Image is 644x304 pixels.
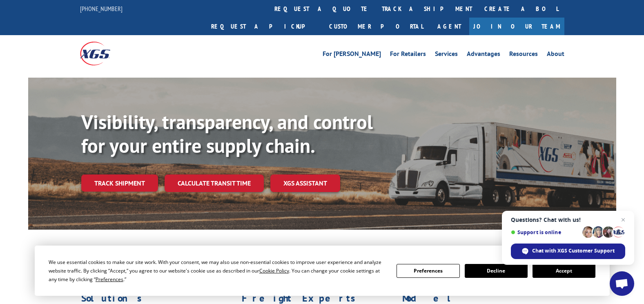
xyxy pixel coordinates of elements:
span: Preferences [96,276,123,283]
a: Resources [509,51,538,60]
a: For Retailers [390,51,426,60]
button: Decline [465,264,528,278]
div: We use essential cookies to make our site work. With your consent, we may also use non-essential ... [49,258,387,284]
div: Chat with XGS Customer Support [511,244,625,259]
a: For [PERSON_NAME] [323,51,381,60]
a: Services [435,51,458,60]
a: Calculate transit time [165,174,264,192]
a: Request a pickup [205,18,323,35]
a: Agent [429,18,469,35]
b: Visibility, transparency, and control for your entire supply chain. [81,109,373,158]
div: Open chat [610,271,634,296]
span: Questions? Chat with us! [511,217,625,223]
span: Cookie Policy [259,267,289,274]
span: Chat with XGS Customer Support [532,247,615,255]
a: Join Our Team [469,18,564,35]
button: Preferences [397,264,459,278]
a: About [547,51,564,60]
a: Track shipment [81,174,158,192]
div: Cookie Consent Prompt [35,246,610,296]
a: Customer Portal [323,18,429,35]
button: Accept [533,264,595,278]
a: Advantages [467,51,500,60]
span: Close chat [618,215,628,225]
span: Support is online [511,229,579,235]
a: [PHONE_NUMBER] [80,4,123,13]
a: XGS ASSISTANT [270,174,340,192]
